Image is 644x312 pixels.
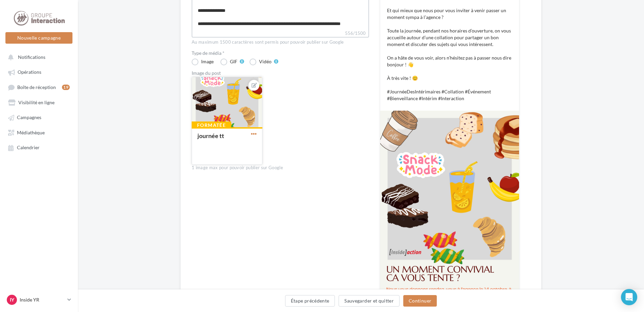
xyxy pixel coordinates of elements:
p: Inside YR [20,296,65,303]
div: Vidéo [259,59,272,64]
span: Boîte de réception [17,84,56,90]
div: journée tt [197,132,224,139]
a: Visibilité en ligne [4,96,74,108]
a: IY Inside YR [5,293,72,306]
a: Calendrier [4,141,74,153]
a: Médiathèque [4,126,74,138]
button: Étape précédente [285,295,335,307]
div: Image [201,59,214,64]
button: Nouvelle campagne [5,32,72,44]
div: 19 [62,85,70,90]
span: IY [10,296,14,303]
div: Image du post [192,71,369,75]
div: Formatée [192,121,231,129]
button: Sauvegarder et quitter [339,295,400,307]
span: Calendrier [17,145,40,151]
label: 556/1500 [192,30,369,38]
span: Médiathèque [17,130,45,135]
span: Campagnes [17,115,41,120]
div: GIF [230,59,237,64]
span: Opérations [18,69,41,75]
span: Notifications [18,54,45,60]
a: Campagnes [4,111,74,123]
span: Visibilité en ligne [18,99,55,105]
a: Boîte de réception19 [4,81,74,93]
button: Notifications [4,51,71,63]
label: Type de média * [192,51,369,55]
button: Continuer [403,295,437,307]
div: Open Intercom Messenger [621,289,637,305]
a: Opérations [4,66,74,78]
div: 1 image max pour pouvoir publier sur Google [192,165,369,171]
div: Au maximum 1500 caractères sont permis pour pouvoir publier sur Google [192,39,369,45]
